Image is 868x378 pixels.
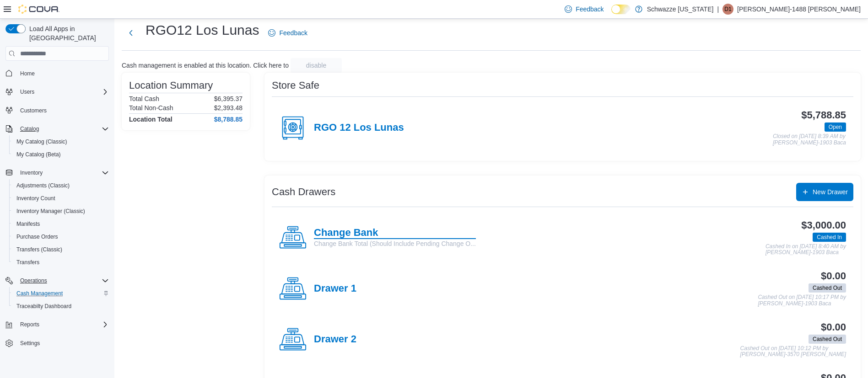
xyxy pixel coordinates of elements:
p: Cashed Out on [DATE] 10:17 PM by [PERSON_NAME]-1903 Baca [758,294,846,307]
h3: $0.00 [821,322,846,333]
button: Operations [2,274,113,287]
a: Transfers [13,257,43,268]
span: Open [829,123,842,131]
span: Load All Apps in [GEOGRAPHIC_DATA] [26,24,109,43]
p: Cashed Out on [DATE] 10:12 PM by [PERSON_NAME]-3570 [PERSON_NAME] [740,346,846,358]
button: Reports [16,319,43,330]
p: $2,393.48 [214,104,243,112]
span: Manifests [13,218,109,229]
span: Traceabilty Dashboard [16,303,71,310]
h3: Cash Drawers [272,186,335,197]
button: Adjustments (Classic) [9,179,113,192]
h1: RGO12 Los Lunas [146,21,259,39]
span: Inventory Count [13,193,109,204]
span: Feedback [576,5,604,14]
nav: Complex example [5,63,109,373]
span: My Catalog (Beta) [16,151,61,158]
h4: Change Bank [314,227,476,239]
button: Catalog [2,122,113,135]
span: Feedback [279,28,307,37]
a: Settings [16,338,43,349]
span: Transfers [13,257,109,268]
span: Users [20,88,34,96]
button: New Drawer [796,183,853,201]
span: My Catalog (Classic) [13,136,109,147]
a: Inventory Manager (Classic) [13,206,89,217]
span: D1 [724,4,731,15]
span: Purchase Orders [13,231,109,242]
span: Purchase Orders [16,233,58,240]
p: Schwazze [US_STATE] [647,4,714,15]
a: Transfers (Classic) [13,244,66,255]
span: Cash Management [16,290,63,297]
span: Settings [20,340,40,347]
button: Users [2,85,113,98]
span: Adjustments (Classic) [16,182,70,189]
span: Adjustments (Classic) [13,180,109,191]
span: Catalog [20,125,39,133]
a: My Catalog (Classic) [13,136,71,147]
button: Traceabilty Dashboard [9,300,113,313]
p: Cashed In on [DATE] 8:40 AM by [PERSON_NAME]-1903 Baca [766,244,846,256]
span: Transfers [16,259,39,266]
a: Manifests [13,218,43,229]
a: Adjustments (Classic) [13,180,73,191]
h4: Location Total [129,116,173,123]
span: Cashed Out [813,335,842,343]
a: Customers [16,105,50,116]
span: Traceabilty Dashboard [13,301,109,312]
a: Purchase Orders [13,231,62,242]
h6: Total Non-Cash [129,104,173,112]
span: Cashed Out [813,284,842,292]
span: Inventory [16,167,109,178]
button: Inventory [16,167,46,178]
h4: RGO 12 Los Lunas [314,122,404,134]
h4: Drawer 1 [314,283,356,295]
a: Feedback [264,24,311,42]
span: Transfers (Classic) [13,244,109,255]
span: Home [20,70,35,77]
span: disable [306,61,326,70]
button: My Catalog (Beta) [9,148,113,161]
button: Cash Management [9,287,113,300]
p: [PERSON_NAME]-1488 [PERSON_NAME] [737,4,861,15]
button: disable [291,58,342,73]
span: Users [16,86,109,97]
button: My Catalog (Classic) [9,135,113,148]
button: Operations [16,275,51,286]
a: My Catalog (Beta) [13,149,65,160]
span: Customers [16,105,109,116]
span: Operations [16,275,109,286]
span: Customers [20,107,47,114]
button: Users [16,86,38,97]
span: Settings [16,337,109,349]
h3: $5,788.85 [801,110,846,121]
input: Dark Mode [611,5,631,14]
span: Cashed Out [809,335,846,344]
button: Purchase Orders [9,230,113,243]
span: Cashed In [813,233,846,242]
h3: Location Summary [129,80,213,91]
button: Reports [2,318,113,331]
h6: Total Cash [129,95,159,102]
span: Inventory Count [16,195,55,202]
span: Catalog [16,123,109,134]
span: Home [16,67,109,79]
h4: $8,788.85 [214,116,243,123]
span: Cash Management [13,288,109,299]
span: Inventory [20,169,43,176]
button: Catalog [16,123,43,134]
a: Home [16,68,38,79]
span: Transfers (Classic) [16,246,62,253]
button: Inventory Count [9,192,113,205]
a: Cash Management [13,288,66,299]
button: Next [122,24,140,42]
a: Inventory Count [13,193,59,204]
img: Cova [18,5,59,14]
button: Home [2,66,113,80]
span: Open [825,122,846,132]
button: Inventory [2,166,113,179]
span: Operations [20,277,47,284]
h3: $0.00 [821,271,846,282]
